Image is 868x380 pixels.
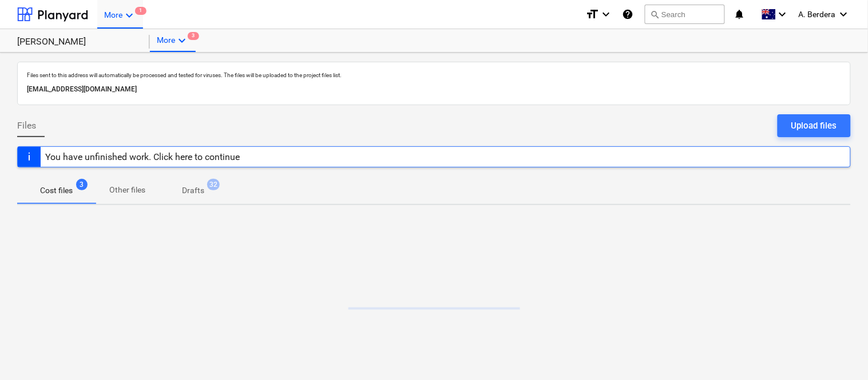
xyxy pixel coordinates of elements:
[175,34,189,47] i: keyboard_arrow_down
[811,325,868,380] iframe: Chat Widget
[650,10,659,19] span: search
[182,185,204,197] p: Drafts
[150,29,196,52] div: More
[45,151,240,162] div: You have unfinished work. Click here to continue
[207,179,220,190] span: 32
[122,9,136,22] i: keyboard_arrow_down
[27,83,841,95] p: [EMAIL_ADDRESS][DOMAIN_NAME]
[40,185,73,197] p: Cost files
[799,10,836,19] span: A. Berdera
[76,179,88,190] span: 3
[622,7,633,21] i: Knowledge base
[27,71,841,79] p: Files sent to this address will automatically be processed and tested for viruses. The files will...
[188,32,199,40] span: 3
[17,119,36,133] span: Files
[791,118,837,133] div: Upload files
[734,7,746,21] i: notifications
[778,114,851,137] button: Upload files
[17,36,136,48] div: [PERSON_NAME]
[599,7,613,21] i: keyboard_arrow_down
[776,7,790,21] i: keyboard_arrow_down
[109,184,145,196] p: Other files
[837,7,851,21] i: keyboard_arrow_down
[585,7,599,21] i: format_size
[645,5,725,24] button: Search
[135,7,146,15] span: 1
